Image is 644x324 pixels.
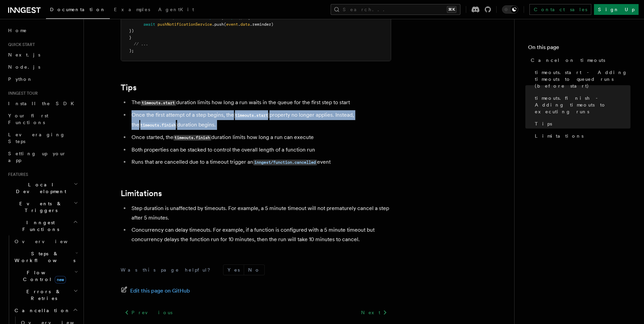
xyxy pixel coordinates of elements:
a: Limitations [121,189,162,198]
p: Was this page helpful? [121,267,215,273]
span: Inngest tour [5,91,38,96]
span: Errors & Retries [12,288,73,302]
li: Once the first attempt of a step begins, the property no longer applies. Instead, the duration be... [129,110,391,130]
span: Next.js [8,52,40,57]
span: Local Development [5,181,74,195]
span: Edit this page on GitHub [130,286,190,296]
kbd: ⌘K [447,6,456,13]
button: Steps & Workflows [12,248,79,267]
button: No [244,265,264,275]
code: timeouts.finish [139,122,177,128]
span: Setting up your app [8,151,66,163]
span: Flow Control [12,269,74,283]
span: Quick start [5,42,35,47]
a: Cancel on timeouts [528,54,630,66]
button: Toggle dark mode [502,5,518,14]
span: timeouts.start - Adding timeouts to queued runs (before start) [535,69,630,89]
button: Search...⌘K [331,4,460,15]
button: Local Development [5,179,79,198]
button: Cancellation [12,304,79,317]
span: Events & Triggers [5,200,74,214]
a: Previous [121,306,176,319]
code: timeouts.start [141,100,176,106]
a: timeouts.finish - Adding timeouts to executing runs [532,92,630,118]
a: Tips [121,83,137,92]
span: Inngest Functions [5,219,73,233]
span: Limitations [535,133,583,139]
span: Steps & Workflows [12,250,75,264]
button: Flow Controlnew [12,267,79,285]
a: Leveraging Steps [5,129,79,147]
span: ); [129,48,134,53]
span: Overview [15,239,84,244]
span: Features [5,172,28,177]
span: pushNotificationService [158,22,212,27]
h4: On this page [528,43,630,54]
span: ( [224,22,226,27]
li: Runs that are cancelled due to a timeout trigger an event [129,157,391,167]
span: .push [212,22,224,27]
button: Yes [223,265,244,275]
a: Contact sales [529,4,591,15]
a: Your first Functions [5,110,79,129]
code: inngest/function.cancelled [253,160,317,165]
span: AgentKit [158,7,194,12]
span: Cancel on timeouts [531,57,605,64]
span: new [55,276,66,283]
a: Setting up your app [5,147,79,166]
button: Events & Triggers [5,198,79,216]
span: await [143,22,155,27]
code: timeouts.finish [173,135,211,141]
li: Concurrency can delay timeouts. For example, if a function is configured with a 5 minute timeout ... [129,225,391,244]
a: Python [5,73,79,85]
a: timeouts.start - Adding timeouts to queued runs (before start) [532,66,630,92]
a: Tips [532,118,630,130]
a: Home [5,24,79,37]
a: Next.js [5,49,79,61]
a: inngest/function.cancelled [253,159,317,165]
a: Limitations [532,130,630,142]
span: data [240,22,250,27]
li: Step duration is unaffected by timeouts. For example, a 5 minute timeout will not prematurely can... [129,204,391,223]
a: Edit this page on GitHub [121,286,190,296]
span: .reminder) [250,22,273,27]
span: timeouts.finish - Adding timeouts to executing runs [535,95,630,115]
a: Node.js [5,61,79,73]
span: Leveraging Steps [8,132,65,144]
a: Examples [110,2,154,18]
span: Install the SDK [8,101,78,106]
li: Both properties can be stacked to control the overall length of a function run [129,145,391,155]
a: Documentation [46,2,110,19]
span: Tips [535,120,552,127]
span: Node.js [8,64,40,70]
a: AgentKit [154,2,198,18]
button: Errors & Retries [12,285,79,304]
span: Documentation [50,7,106,12]
span: }) [129,28,134,33]
span: event [226,22,238,27]
span: . [238,22,240,27]
span: Python [8,76,33,82]
span: } [129,35,132,40]
code: timeouts.start [234,113,269,118]
span: Home [8,27,27,34]
span: Your first Functions [8,113,48,125]
a: Sign Up [594,4,639,15]
a: Next [357,306,391,319]
li: Once started, the duration limits how long a run can execute [129,133,391,142]
a: Install the SDK [5,97,79,110]
span: Cancellation [12,307,70,314]
a: Overview [12,235,79,248]
li: The duration limits how long a run waits in the queue for the first step to start [129,98,391,108]
button: Inngest Functions [5,216,79,235]
span: // ... [134,42,148,46]
span: Examples [114,7,150,12]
